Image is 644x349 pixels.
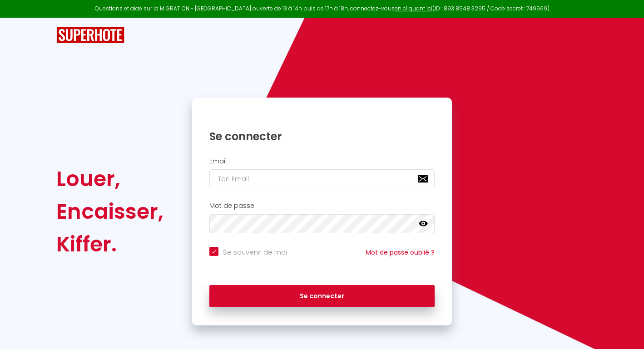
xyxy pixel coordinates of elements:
[209,157,435,165] h2: Email
[209,285,435,308] button: Se connecter
[56,162,163,195] div: Louer,
[56,228,163,261] div: Kiffer.
[366,248,435,257] a: Mot de passe oublié ?
[56,27,124,44] img: SuperHote logo
[209,129,435,143] h1: Se connecter
[395,5,432,12] a: en cliquant ici
[209,202,435,210] h2: Mot de passe
[56,195,163,228] div: Encaisser,
[209,169,435,188] input: Ton Email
